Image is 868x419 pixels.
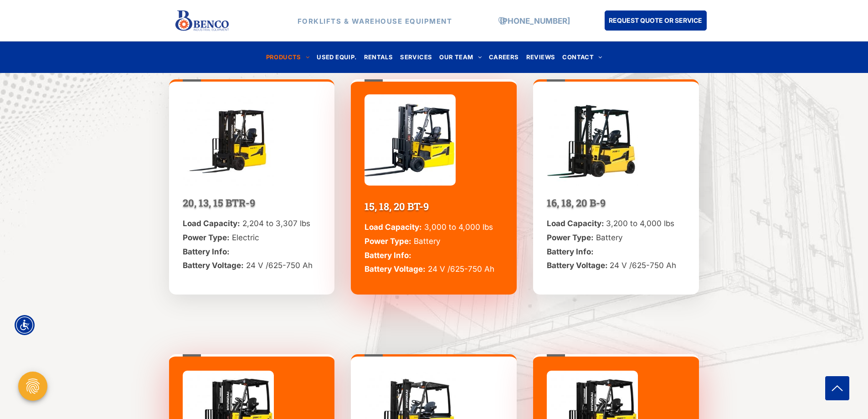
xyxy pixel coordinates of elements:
span: 24 V /625-750 Ah [428,264,494,274]
span: Power Type: [365,237,411,246]
a: REVIEWS [523,51,559,63]
span: Load Capacity: [183,219,240,228]
span: 2,204 to 3,307 lbs [242,219,310,228]
span: Battery [596,233,623,242]
span: Load Capacity: [547,219,604,228]
a: PRODUCTS [262,51,313,63]
span: Battery Voltage: [547,261,608,270]
a: CONTACT [559,51,606,63]
span: Battery Info: [183,247,230,256]
span: Battery Info: [365,251,411,260]
a: RENTALS [360,51,397,63]
img: bencoindustrial [365,94,456,186]
span: Power Type: [547,233,594,242]
a: SERVICES [396,51,436,63]
span: Battery Voltage: [183,261,244,270]
span: 3,000 to 4,000 lbs [424,222,493,232]
span: Battery Info: [547,247,594,256]
a: [PHONE_NUMBER] [500,16,570,25]
span: Load Capacity: [365,222,422,232]
span: 16, 18, 20 B-9 [547,196,606,209]
img: bencoindustrial [183,94,274,186]
strong: FORKLIFTS & WAREHOUSE EQUIPMENT [298,16,452,25]
a: CAREERS [485,51,523,63]
a: USED EQUIP. [313,51,360,63]
div: Accessibility Menu [15,315,35,335]
span: Battery [414,237,441,246]
span: 15, 18, 20 BT-9 [365,200,429,213]
span: REQUEST QUOTE OR SERVICE [609,12,702,29]
span: 24 V /625-750 Ah [246,261,313,270]
span: 24 V /625-750 Ah [610,261,676,270]
span: Power Type: [183,233,230,242]
a: OUR TEAM [436,51,485,63]
span: 3,200 to 4,000 lbs [606,219,674,228]
span: 20, 13, 15 BTR-9 [183,196,255,209]
span: Battery Voltage: [365,264,426,274]
a: REQUEST QUOTE OR SERVICE [605,10,707,31]
img: bencoindustrial [547,94,638,186]
span: Electric [232,233,259,242]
